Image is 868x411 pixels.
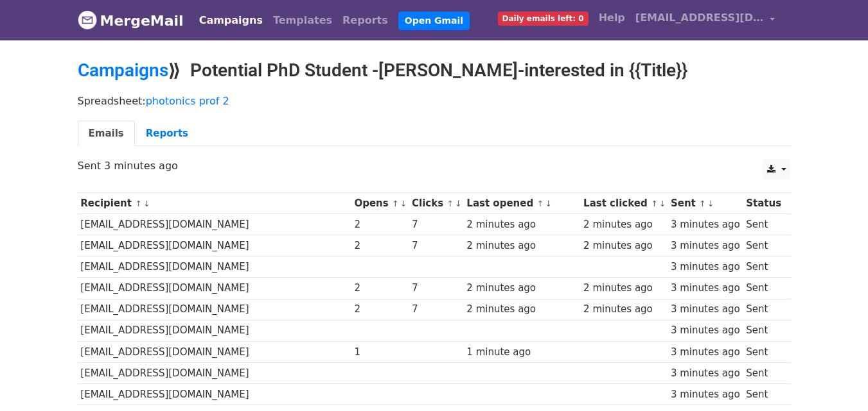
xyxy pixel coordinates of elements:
[651,199,658,208] a: ↑
[78,60,168,81] a: Campaigns
[412,217,461,232] div: 7
[447,199,454,208] a: ↑
[78,341,351,362] td: [EMAIL_ADDRESS][DOMAIN_NAME]
[466,281,577,296] div: 2 minutes ago
[78,159,791,172] p: Sent 3 minutes ago
[671,323,740,338] div: 3 minutes ago
[583,217,664,232] div: 2 minutes ago
[671,345,740,360] div: 3 minutes ago
[743,341,784,362] td: Sent
[78,320,351,341] td: [EMAIL_ADDRESS][DOMAIN_NAME]
[668,193,743,214] th: Sent
[78,121,135,147] a: Emails
[78,7,184,34] a: MergeMail
[412,281,461,296] div: 7
[493,5,594,31] a: Daily emails left: 0
[354,281,405,296] div: 2
[671,387,740,402] div: 3 minutes ago
[498,12,589,26] span: Daily emails left: 0
[337,8,393,33] a: Reports
[354,345,405,360] div: 1
[743,256,784,278] td: Sent
[743,299,784,320] td: Sent
[78,214,351,235] td: [EMAIL_ADDRESS][DOMAIN_NAME]
[400,199,407,208] a: ↓
[143,199,150,208] a: ↓
[78,60,791,81] h2: ⟫ Potential PhD Student -[PERSON_NAME]-interested in {{Title}}
[580,193,668,214] th: Last clicked
[392,199,399,208] a: ↑
[78,235,351,256] td: [EMAIL_ADDRESS][DOMAIN_NAME]
[78,383,351,405] td: [EMAIL_ADDRESS][DOMAIN_NAME]
[466,239,577,253] div: 2 minutes ago
[351,193,409,214] th: Opens
[583,239,664,253] div: 2 minutes ago
[78,10,97,29] img: MergeMail logo
[354,302,405,317] div: 2
[699,199,706,208] a: ↑
[409,193,463,214] th: Clicks
[412,239,461,253] div: 7
[268,8,337,33] a: Templates
[671,260,740,274] div: 3 minutes ago
[466,302,577,317] div: 2 minutes ago
[743,362,784,383] td: Sent
[671,366,740,381] div: 3 minutes ago
[659,199,666,208] a: ↓
[455,199,462,208] a: ↓
[412,302,461,317] div: 7
[466,345,577,360] div: 1 minute ago
[630,5,781,35] a: [EMAIL_ADDRESS][DOMAIN_NAME]
[78,299,351,320] td: [EMAIL_ADDRESS][DOMAIN_NAME]
[594,5,630,31] a: Help
[743,320,784,341] td: Sent
[135,121,199,147] a: Reports
[583,281,664,296] div: 2 minutes ago
[743,278,784,299] td: Sent
[354,217,405,232] div: 2
[743,235,784,256] td: Sent
[194,8,268,33] a: Campaigns
[354,239,405,253] div: 2
[671,217,740,232] div: 3 minutes ago
[78,193,351,214] th: Recipient
[398,12,470,30] a: Open Gmail
[545,199,552,208] a: ↓
[78,94,791,108] p: Spreadsheet:
[464,193,581,214] th: Last opened
[671,281,740,296] div: 3 minutes ago
[671,302,740,317] div: 3 minutes ago
[78,278,351,299] td: [EMAIL_ADDRESS][DOMAIN_NAME]
[146,95,229,107] a: photonics prof 2
[583,302,664,317] div: 2 minutes ago
[671,239,740,253] div: 3 minutes ago
[743,383,784,405] td: Sent
[78,256,351,278] td: [EMAIL_ADDRESS][DOMAIN_NAME]
[743,193,784,214] th: Status
[135,199,142,208] a: ↑
[743,214,784,235] td: Sent
[635,10,764,26] span: [EMAIL_ADDRESS][DOMAIN_NAME]
[78,362,351,383] td: [EMAIL_ADDRESS][DOMAIN_NAME]
[466,217,577,232] div: 2 minutes ago
[707,199,714,208] a: ↓
[536,199,544,208] a: ↑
